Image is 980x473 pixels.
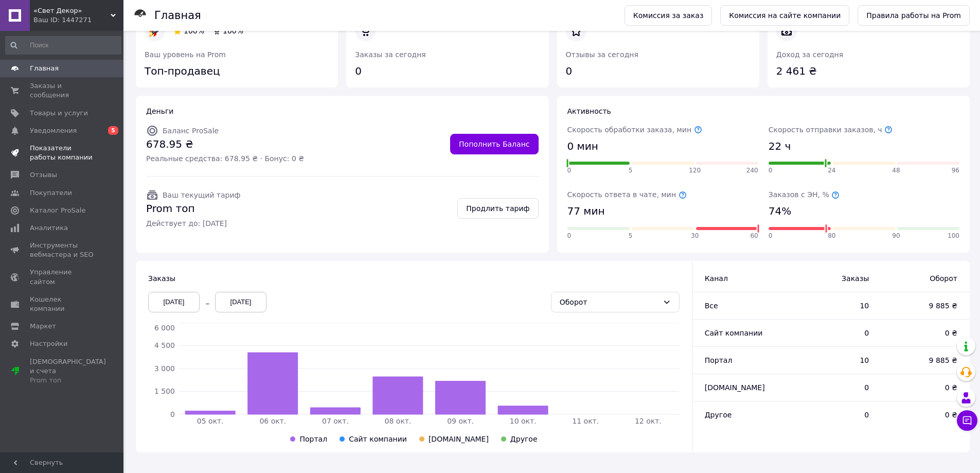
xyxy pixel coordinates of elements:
span: Заказов с ЭН, % [769,190,840,199]
span: 5 [629,166,633,175]
span: Маркет [30,322,56,331]
div: Prom топ [30,376,106,385]
span: 22 ч [769,139,791,154]
a: Правила работы на Prom [858,5,970,26]
span: Заказы [148,274,175,283]
span: Сайт компании [349,435,407,443]
span: Аналитика [30,223,68,233]
div: Оборот [560,296,658,308]
input: Поиск [5,36,121,55]
span: Действует до: [DATE] [146,218,240,229]
span: Товары и услуги [30,109,88,118]
span: 0 ₴ [889,328,957,338]
span: Активность [567,107,611,115]
span: 678.95 ₴ [146,137,304,152]
span: Скорость обработки заказа, мин [567,126,702,134]
span: Prom топ [146,201,240,216]
a: Пополнить Баланс [450,134,538,154]
span: Портал [705,356,733,364]
span: Деньги [146,107,173,115]
span: 0 мин [567,139,598,154]
span: Главная [30,64,59,73]
tspan: 12 окт. [635,417,662,425]
span: 30 [691,232,699,240]
span: 100% [184,27,204,35]
span: 0 ₴ [889,410,957,420]
span: Инструменты вебмастера и SEO [30,241,95,259]
tspan: 6 000 [154,324,175,332]
span: 0 [567,166,572,175]
span: 0 [797,382,869,393]
span: 100% [223,27,243,35]
span: 0 [769,166,773,175]
span: Каталог ProSale [30,206,85,215]
span: [DOMAIN_NAME] [705,383,765,392]
span: 96 [952,166,959,175]
tspan: 11 окт. [572,417,599,425]
span: Реальные средства: 678.95 ₴ · Бонус: 0 ₴ [146,153,304,164]
span: Оборот [889,273,957,284]
span: Покупатели [30,188,72,198]
div: [DATE] [148,292,200,312]
span: Скорость отправки заказов, ч [769,126,893,134]
tspan: 06 окт. [259,417,286,425]
tspan: 1 500 [154,387,175,395]
a: Продлить тариф [457,198,538,219]
span: 5 [629,232,633,240]
span: 0 [797,328,869,338]
span: Скорость ответа в чате, мин [567,190,687,199]
tspan: 3 000 [154,364,175,373]
span: 24 [828,166,835,175]
span: 0 ₴ [889,382,957,393]
a: Комиссия на сайте компании [720,5,849,26]
span: 0 [797,410,869,420]
span: 0 [769,232,773,240]
span: 10 [797,355,869,365]
span: Заказы и сообщения [30,81,95,100]
tspan: 0 [170,410,175,418]
span: 9 885 ₴ [889,355,957,365]
a: Комиссия за заказ [625,5,712,26]
span: «Свет Декор» [33,6,111,15]
span: 240 [746,166,758,175]
tspan: 10 окт. [510,417,537,425]
span: 5 [108,126,118,135]
span: Баланс ProSale [163,127,219,135]
tspan: 08 окт. [385,417,412,425]
div: [DATE] [215,292,266,312]
span: 9 885 ₴ [889,301,957,311]
span: Сайт компании [705,329,763,337]
h1: Главная [154,9,201,22]
tspan: 4 500 [154,341,175,349]
span: Все [705,302,718,310]
tspan: 09 окт. [447,417,474,425]
span: 74% [769,204,791,219]
span: Уведомления [30,126,77,135]
span: 80 [828,232,835,240]
span: Настройки [30,339,67,348]
span: Кошелек компании [30,295,95,313]
span: Ваш текущий тариф [163,191,240,199]
span: Заказы [797,273,869,284]
span: 100 [948,232,959,240]
span: 10 [797,301,869,311]
span: Отзывы [30,170,57,180]
tspan: 07 окт. [322,417,349,425]
span: Портал [299,435,327,443]
span: 90 [892,232,900,240]
span: Другое [705,411,732,419]
span: Другое [510,435,538,443]
div: Ваш ID: 1447271 [33,15,123,25]
span: Канал [705,274,728,283]
span: [DOMAIN_NAME] [429,435,489,443]
span: [DEMOGRAPHIC_DATA] и счета [30,357,106,386]
tspan: 05 окт. [197,417,224,425]
span: Управление сайтом [30,268,95,286]
span: 77 мин [567,204,605,219]
span: 0 [567,232,572,240]
span: 120 [689,166,701,175]
span: Показатели работы компании [30,144,95,162]
button: Чат с покупателем [957,410,977,431]
span: 48 [892,166,900,175]
span: 60 [750,232,758,240]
